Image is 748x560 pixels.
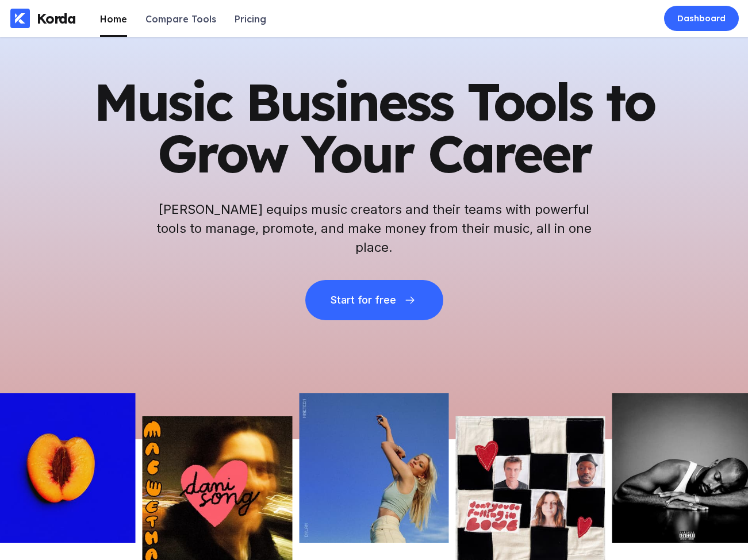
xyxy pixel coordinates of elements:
[677,13,726,24] div: Dashboard
[305,280,443,320] button: Start for free
[664,6,739,31] a: Dashboard
[93,76,656,179] h1: Music Business Tools to Grow Your Career
[37,10,76,27] div: Korda
[100,13,127,25] div: Home
[331,294,396,306] div: Start for free
[235,13,266,25] div: Pricing
[156,200,593,257] h2: [PERSON_NAME] equips music creators and their teams with powerful tools to manage, promote, and m...
[145,13,216,25] div: Compare Tools
[300,393,449,543] img: Picture of the author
